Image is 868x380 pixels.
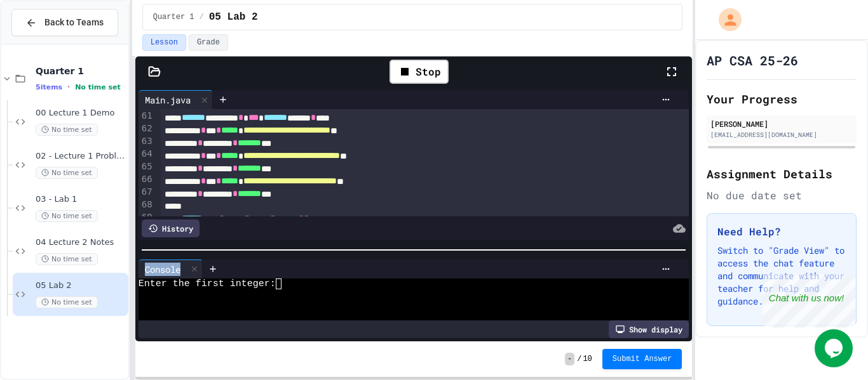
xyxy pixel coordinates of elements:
span: 05 Lab 2 [36,280,126,291]
span: 00 Lecture 1 Demo [36,108,126,119]
span: 04 Lecture 2 Notes [36,237,126,248]
span: No time set [36,124,98,136]
span: 02 - Lecture 1 Problem 2 [36,151,126,162]
h3: Need Help? [717,224,846,239]
span: • [67,82,70,92]
div: No due date set [707,188,857,203]
div: Stop [390,60,449,84]
button: Back to Teams [11,9,118,36]
iframe: chat widget [815,329,855,367]
span: No time set [36,253,98,265]
span: Back to Teams [44,16,104,29]
span: 5 items [36,83,62,91]
span: - [565,353,574,365]
span: / [200,12,204,22]
span: 03 - Lab 1 [36,194,126,205]
span: Submit Answer [613,354,672,364]
div: [PERSON_NAME] [710,118,853,129]
p: Switch to "Grade View" to access the chat feature and communicate with your teacher for help and ... [717,244,846,308]
button: Grade [189,34,228,51]
div: My Account [705,5,745,34]
span: No time set [75,83,121,91]
span: No time set [36,210,98,222]
h2: Your Progress [707,90,857,108]
button: Submit Answer [602,349,682,369]
span: 10 [583,354,592,364]
span: / [577,354,581,364]
div: [EMAIL_ADDRESS][DOMAIN_NAME] [710,130,853,140]
h2: Assignment Details [707,165,857,183]
h1: AP CSA 25-26 [707,51,798,69]
button: Lesson [142,34,186,51]
span: No time set [36,167,98,179]
iframe: chat widget [763,274,855,328]
span: 05 Lab 2 [209,10,258,25]
span: Quarter 1 [36,65,126,77]
span: No time set [36,296,98,308]
span: Quarter 1 [153,12,194,22]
